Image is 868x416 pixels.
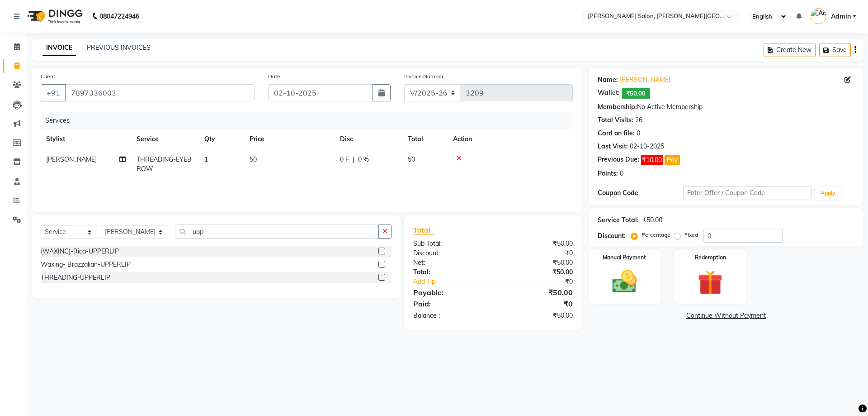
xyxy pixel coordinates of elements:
label: Redemption [695,253,726,262]
div: Coupon Code [598,188,683,198]
button: Save [819,43,851,57]
div: 02-10-2025 [630,142,664,151]
label: Fixed [684,231,698,239]
div: Net: [406,258,493,268]
div: No Active Membership [598,102,854,112]
div: 26 [635,115,642,125]
div: Balance : [406,311,493,320]
span: 50 [408,155,415,163]
div: ₹50.00 [493,287,579,298]
th: Disc [335,129,402,149]
a: PREVIOUS INVOICES [87,43,151,52]
th: Qty [199,129,244,149]
div: (WAXING)-Rica-UPPERLIP [41,247,119,256]
label: Invoice Number [404,72,443,81]
th: Action [448,129,573,149]
input: Search by Name/Mobile/Email/Code [65,84,255,101]
th: Total [402,129,448,149]
div: ₹0 [507,277,579,287]
a: INVOICE [42,40,76,56]
div: Sub Total: [406,239,493,249]
th: Price [244,129,335,149]
span: Total [413,225,434,235]
a: Continue Without Payment [590,311,862,320]
label: Client [41,72,55,81]
button: Pay [665,155,680,165]
div: ₹0 [493,249,579,258]
div: ₹50.00 [642,215,662,225]
div: Services [42,112,580,129]
div: 0 [620,169,623,178]
div: Payable: [406,287,493,298]
img: _gift.svg [690,267,731,298]
a: Add Tip [406,277,507,287]
div: ₹50.00 [493,239,579,249]
div: ₹50.00 [493,311,579,320]
label: Percentage [642,231,670,239]
div: Card on file: [598,129,635,138]
div: Wallet: [598,88,620,99]
div: 0 [637,129,640,138]
div: Name: [598,75,618,85]
span: 1 [204,155,208,163]
div: Total Visits: [598,115,633,125]
span: 0 F [340,155,349,164]
div: Discount: [598,231,626,241]
th: Service [131,129,199,149]
img: logo [23,4,85,29]
div: Previous Due: [598,155,639,165]
div: Points: [598,169,618,178]
span: 0 % [358,155,369,164]
div: ₹0 [493,298,579,309]
label: Date [268,72,280,81]
a: [PERSON_NAME] [620,75,670,85]
img: _cash.svg [604,267,645,296]
div: Service Total: [598,215,639,225]
span: | [353,155,354,164]
button: Create New [764,43,816,57]
label: Manual Payment [603,253,646,262]
div: Paid: [406,298,493,309]
button: Apply [815,186,841,200]
button: +91 [41,84,66,101]
span: ₹10.00 [641,155,663,165]
input: Search or Scan [175,225,379,239]
div: Total: [406,268,493,277]
span: [PERSON_NAME] [46,155,97,163]
th: Stylist [41,129,131,149]
img: Admin [811,8,826,24]
div: Membership: [598,102,637,112]
span: Admin [831,12,851,21]
span: 50 [250,155,257,163]
span: ₹50.00 [622,88,650,99]
div: ₹50.00 [493,268,579,277]
div: THREADING-UPPERLIP [41,273,110,282]
div: Last Visit: [598,142,628,151]
b: 08047224946 [99,4,139,29]
div: Waxing- Brazzalian-UPPERLIP [41,260,131,269]
span: THREADING-EYEBROW [137,155,192,173]
div: Discount: [406,249,493,258]
div: ₹50.00 [493,258,579,268]
input: Enter Offer / Coupon Code [683,186,811,200]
